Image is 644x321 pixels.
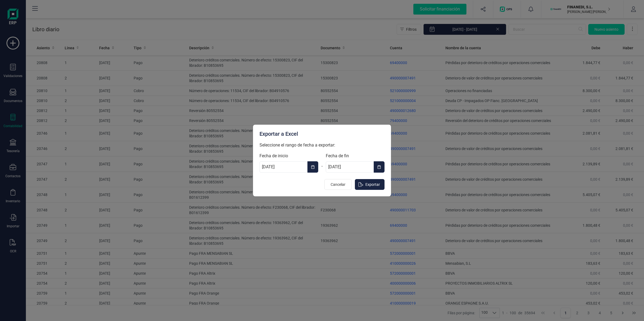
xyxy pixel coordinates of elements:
[326,153,385,159] label: Fecha de fin
[259,130,385,138] div: Exportar a Excel
[355,179,385,190] button: Exportar
[374,161,385,173] button: Choose Date
[259,153,318,159] label: Fecha de inicio
[259,142,385,148] p: Seleccione el rango de fecha a exportar:
[259,161,307,173] input: dd/mm/aaaa
[331,182,345,187] span: Cancelar
[326,161,374,173] input: dd/mm/aaaa
[365,182,380,187] span: Exportar
[318,160,326,173] div: -
[307,161,318,173] button: Choose Date
[324,179,352,190] button: Cancelar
